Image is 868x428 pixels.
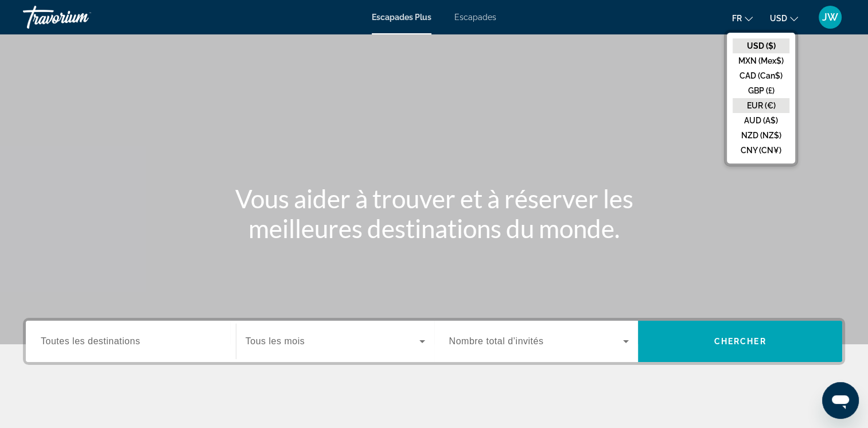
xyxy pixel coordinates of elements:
[733,98,789,113] button: EUR (€)
[23,2,138,32] a: Travorium
[733,83,789,98] button: GBP (£)
[372,13,431,22] a: Escapades Plus
[449,336,544,346] span: Nombre total d’invités
[733,128,789,143] button: NZD (NZ$)
[732,14,742,23] span: Fr
[770,14,787,23] span: USD
[770,10,798,26] button: Changer de devise
[815,5,845,29] button: Menu utilisateur
[26,321,842,362] div: Widget de recherche
[733,143,789,158] button: CNY (CN¥)
[733,113,789,128] button: AUD (A$)
[822,11,838,23] span: JW
[733,68,789,83] button: CAD (Can$)
[733,38,789,53] button: USD ($)
[732,10,753,26] button: Changer la langue
[246,336,305,346] span: Tous les mois
[219,184,649,243] h1: Vous aider à trouver et à réserver les meilleures destinations du monde.
[638,321,842,362] button: Chercher
[733,53,789,68] button: MXN (Mex$)
[454,13,496,22] a: Escapades
[714,337,766,346] span: Chercher
[822,382,859,419] iframe: Button to launch messaging window
[41,336,140,346] span: Toutes les destinations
